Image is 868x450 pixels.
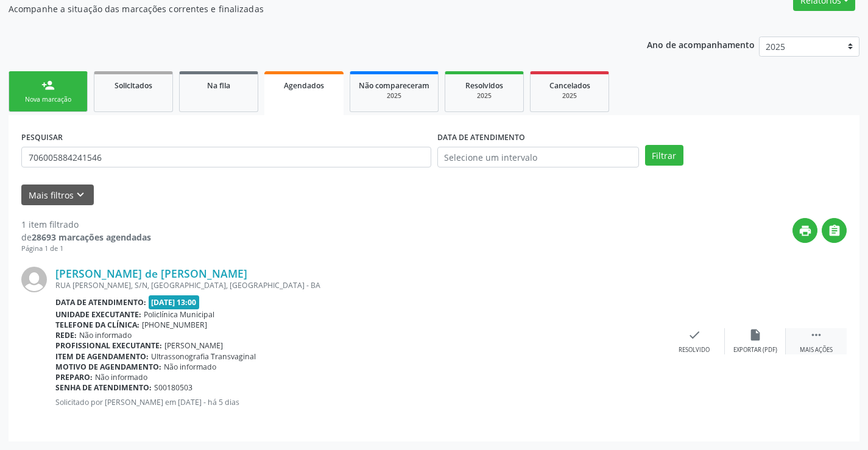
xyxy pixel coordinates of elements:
[647,37,755,52] p: Ano de acompanhamento
[810,328,823,342] i: 
[142,320,207,330] span: [PHONE_NUMBER]
[21,244,151,254] div: Página 1 de 1
[55,351,149,362] b: Item de agendamento:
[18,95,79,104] div: Nova marcação
[799,224,812,237] i: print
[21,231,151,244] div: de
[21,267,47,292] img: img
[749,328,762,342] i: insert_drive_file
[679,346,710,354] div: Resolvido
[645,145,683,166] button: Filtrar
[21,128,63,147] label: PESQUISAR
[32,231,151,243] strong: 28693 marcações agendadas
[55,362,161,372] b: Motivo de agendamento:
[284,80,324,91] span: Agendados
[55,267,247,280] a: [PERSON_NAME] de [PERSON_NAME]
[41,79,55,92] div: person_add
[144,309,214,320] span: Policlínica Municipal
[454,91,515,100] div: 2025
[55,309,141,320] b: Unidade executante:
[164,340,223,351] span: [PERSON_NAME]
[465,80,503,91] span: Resolvidos
[74,188,87,202] i: keyboard_arrow_down
[733,346,777,354] div: Exportar (PDF)
[154,382,192,393] span: S00180503
[688,328,701,342] i: check
[55,340,162,351] b: Profissional executante:
[21,218,151,231] div: 1 item filtrado
[359,80,429,91] span: Não compareceram
[55,297,146,308] b: Data de atendimento:
[828,224,841,237] i: 
[55,397,664,407] p: Solicitado por [PERSON_NAME] em [DATE] - há 5 dias
[207,80,230,91] span: Na fila
[55,280,664,290] div: RUA [PERSON_NAME], S/N, [GEOGRAPHIC_DATA], [GEOGRAPHIC_DATA] - BA
[9,2,604,15] p: Acompanhe a situação das marcações correntes e finalizadas
[55,330,77,340] b: Rede:
[437,147,639,167] input: Selecione um intervalo
[800,346,833,354] div: Mais ações
[151,351,256,362] span: Ultrassonografia Transvaginal
[437,128,525,147] label: DATA DE ATENDIMENTO
[55,372,93,382] b: Preparo:
[55,320,139,330] b: Telefone da clínica:
[359,91,429,100] div: 2025
[55,382,152,393] b: Senha de atendimento:
[164,362,216,372] span: Não informado
[115,80,152,91] span: Solicitados
[822,218,847,243] button: 
[95,372,147,382] span: Não informado
[21,185,94,206] button: Mais filtroskeyboard_arrow_down
[149,295,200,309] span: [DATE] 13:00
[21,147,431,167] input: Nome, CNS
[539,91,600,100] div: 2025
[792,218,817,243] button: print
[549,80,590,91] span: Cancelados
[79,330,132,340] span: Não informado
